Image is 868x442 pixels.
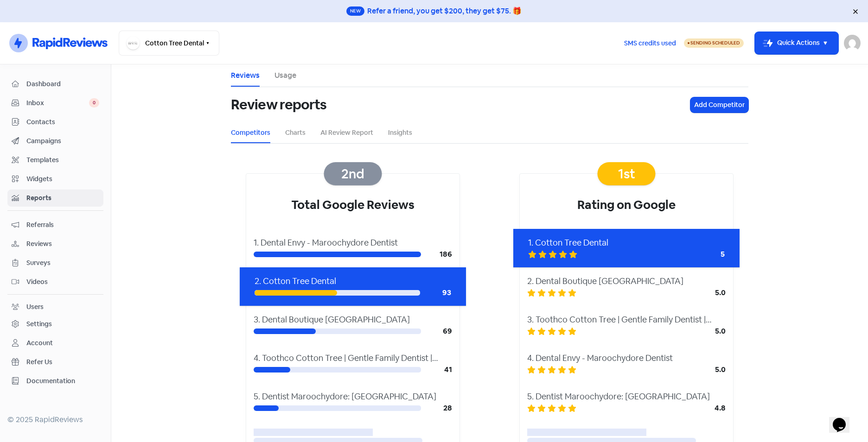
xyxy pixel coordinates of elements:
[624,38,676,48] span: SMS credits used
[89,98,99,107] span: 0
[7,76,103,93] a: Dashboard
[26,155,99,165] span: Templates
[346,6,364,16] span: New
[755,32,838,54] button: Quick Actions
[26,117,99,127] span: Contacts
[690,97,748,113] button: Add Competitor
[7,95,103,112] a: Inbox 0
[7,354,103,371] a: Refer Us
[231,90,326,120] h1: Review reports
[255,275,451,287] div: 2. Cotton Tree Dental
[7,373,103,390] a: Documentation
[26,239,99,249] span: Reviews
[254,390,452,403] div: 5. Dentist Maroochydore: [GEOGRAPHIC_DATA]
[684,38,744,49] a: Sending Scheduled
[689,287,726,298] div: 5.0
[7,189,103,207] a: Reports
[616,38,684,47] a: SMS credits used
[324,162,382,185] div: 2nd
[527,390,726,403] div: 5. Dentist Maroochydore: [GEOGRAPHIC_DATA]
[527,313,726,326] div: 3. Toothco Cotton Tree | Gentle Family Dentist | Dentist Maroochydore
[421,249,452,260] div: 186
[26,376,99,386] span: Documentation
[7,316,103,333] a: Settings
[231,70,260,81] a: Reviews
[7,335,103,352] a: Account
[421,326,452,337] div: 69
[26,357,99,367] span: Refer Us
[520,174,733,229] div: Rating on Google
[274,70,296,81] a: Usage
[26,258,99,268] span: Surveys
[7,273,103,290] a: Videos
[388,128,412,138] a: Insights
[688,249,725,260] div: 5
[7,414,103,425] div: © 2025 RapidReviews
[26,319,52,329] div: Settings
[119,31,219,56] button: Cotton Tree Dental
[285,128,306,138] a: Charts
[7,235,103,253] a: Reviews
[254,352,452,364] div: 4. Toothco Cotton Tree | Gentle Family Dentist | Dentist Maroochydore
[421,364,452,375] div: 41
[528,236,725,249] div: 1. Cotton Tree Dental
[367,6,522,17] div: Refer a friend, you get $200, they get $75. 🎁
[254,236,452,249] div: 1. Dental Envy - Maroochydore Dentist
[231,128,270,138] a: Competitors
[26,174,99,184] span: Widgets
[844,35,861,51] img: User
[26,302,44,312] div: Users
[690,40,740,46] span: Sending Scheduled
[527,352,726,364] div: 4. Dental Envy - Maroochydore Dentist
[420,287,451,298] div: 93
[254,313,452,326] div: 3. Dental Boutique [GEOGRAPHIC_DATA]
[7,133,103,150] a: Campaigns
[7,152,103,169] a: Templates
[527,275,726,287] div: 2. Dental Boutique [GEOGRAPHIC_DATA]
[26,277,99,287] span: Videos
[7,216,103,234] a: Referrals
[26,98,89,108] span: Inbox
[7,298,103,316] a: Users
[7,114,103,131] a: Contacts
[320,128,373,138] a: AI Review Report
[689,364,726,375] div: 5.0
[26,79,99,89] span: Dashboard
[829,405,859,433] iframe: chat widget
[26,220,99,230] span: Referrals
[7,170,103,188] a: Widgets
[689,326,726,337] div: 5.0
[421,403,452,414] div: 28
[26,193,99,203] span: Reports
[26,338,53,348] div: Account
[689,403,726,414] div: 4.8
[7,254,103,272] a: Surveys
[598,162,656,185] div: 1st
[26,136,99,146] span: Campaigns
[246,174,460,229] div: Total Google Reviews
